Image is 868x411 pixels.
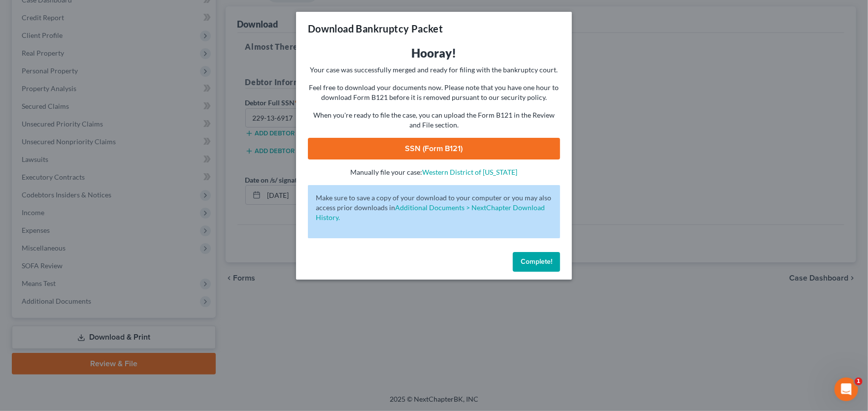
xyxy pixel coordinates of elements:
p: Manually file your case: [308,167,560,177]
iframe: Intercom live chat [835,378,858,401]
span: Complete! [521,257,552,266]
p: Make sure to save a copy of your download to your computer or you may also access prior downloads in [316,193,552,222]
a: SSN (Form B121) [308,138,560,159]
button: Complete! [513,252,560,272]
p: Your case was successfully merged and ready for filing with the bankruptcy court. [308,65,560,75]
a: Western District of [US_STATE] [423,168,518,176]
h3: Download Bankruptcy Packet [308,22,443,35]
span: 1 [855,378,863,385]
h3: Hooray! [308,45,560,61]
p: When you're ready to file the case, you can upload the Form B121 in the Review and File section. [308,110,560,130]
a: Additional Documents > NextChapter Download History. [316,203,545,221]
p: Feel free to download your documents now. Please note that you have one hour to download Form B12... [308,83,560,102]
